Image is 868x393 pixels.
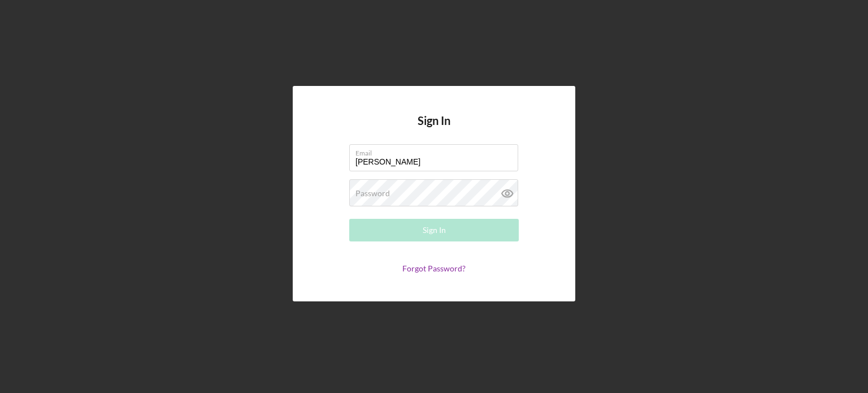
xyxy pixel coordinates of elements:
label: Email [355,145,518,157]
div: Sign In [423,219,446,241]
h4: Sign In [418,114,450,144]
a: Forgot Password? [402,264,466,273]
button: Sign In [349,219,519,241]
label: Password [355,189,390,198]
